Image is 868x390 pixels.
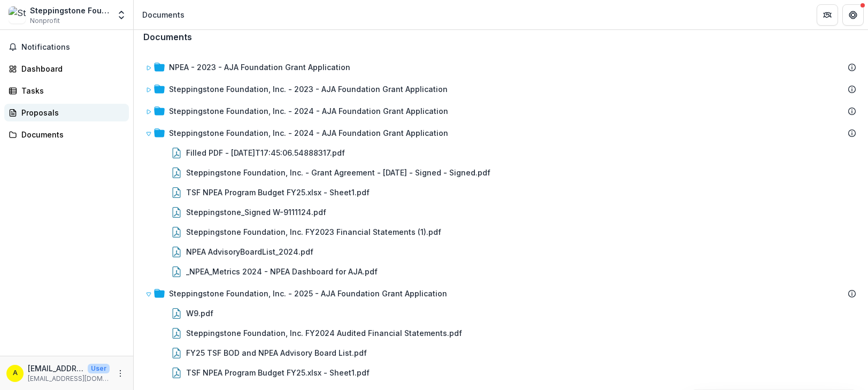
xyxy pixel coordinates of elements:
p: User [88,364,110,373]
div: Steppingstone Foundation, Inc. - 2023 - AJA Foundation Grant Application [169,83,448,95]
div: Steppingstone Foundation, Inc. [30,5,110,16]
div: NPEA - 2023 - AJA Foundation Grant Application [141,57,861,77]
div: Documents [142,9,185,20]
a: Proposals [4,104,129,121]
div: TSF NPEA Program Budget FY25.xlsx - Sheet1.pdf [141,363,861,383]
div: Steppingstone Foundation, Inc. - 2024 - AJA Foundation Grant Application [141,123,861,143]
a: Dashboard [4,60,129,78]
button: Get Help [842,4,864,26]
nav: breadcrumb [138,7,189,22]
img: Steppingstone Foundation, Inc. [9,6,26,24]
div: Documents [21,129,120,140]
div: Filled PDF - [DATE]T17:45:06.54888317.pdf [186,147,345,158]
div: Steppingstone Foundation, Inc. FY2024 Audited Financial Statements.pdf [186,327,462,339]
div: Steppingstone Foundation, Inc. - 2024 - AJA Foundation Grant Application [169,127,448,139]
div: Steppingstone_Signed W-9111124.pdf [186,207,326,218]
div: Steppingstone Foundation, Inc. - 2025 - AJA Foundation Grant Application [169,288,447,299]
div: NPEA - 2023 - AJA Foundation Grant Application [169,62,350,73]
div: Dashboard [21,63,120,74]
div: NPEA AdvisoryBoardList_2024.pdf [186,246,313,257]
div: _NPEA_Metrics 2024 - NPEA Dashboard for AJA.pdf [141,262,861,281]
div: Filled PDF - [DATE]T17:45:06.54888317.pdf [141,143,861,163]
div: FY25 TSF BOD and NPEA Advisory Board List.pdf [186,347,367,358]
div: NPEA AdvisoryBoardList_2024.pdf [141,242,861,262]
button: Partners [817,4,838,26]
div: Steppingstone Foundation, Inc. - 2024 - AJA Foundation Grant Application [169,105,448,117]
div: Steppingstone Foundation, Inc. FY2024 Audited Financial Statements.pdf [141,323,861,343]
div: Proposals [21,107,120,118]
div: Steppingstone Foundation, Inc. - 2025 - AJA Foundation Grant Application [141,284,861,303]
p: [EMAIL_ADDRESS][DOMAIN_NAME] [28,374,110,384]
div: Steppingstone Foundation, Inc. - 2024 - AJA Foundation Grant Application [141,101,861,121]
div: FY25 TSF BOD and NPEA Advisory Board List.pdf [141,343,861,363]
button: Open entity switcher [114,4,129,26]
span: Notifications [21,43,125,52]
div: TSF NPEA Program Budget FY25.xlsx - Sheet1.pdf [186,367,370,378]
div: Steppingstone Foundation, Inc. - Grant Agreement - [DATE] - Signed - Signed.pdf [186,167,490,178]
div: advancement@steppingstone.org [13,370,18,377]
span: Nonprofit [30,16,60,26]
div: TSF NPEA Program Budget FY25.xlsx - Sheet1.pdf [186,187,370,198]
div: Steppingstone Foundation, Inc. FY2023 Financial Statements (1).pdf [186,226,441,238]
a: Documents [4,126,129,143]
button: Notifications [4,39,129,56]
div: W9.pdf [186,308,213,319]
h3: Documents [143,32,192,42]
div: Steppingstone Foundation, Inc. - 2024 - AJA Foundation Grant ApplicationFilled PDF - [DATE]T17:45... [141,123,861,281]
div: Steppingstone Foundation, Inc. FY2023 Financial Statements (1).pdf [141,222,861,242]
div: Steppingstone Foundation, Inc. - 2025 - AJA Foundation Grant ApplicationW9.pdfSteppingstone Found... [141,284,861,383]
div: Steppingstone Foundation, Inc. - Grant Agreement - [DATE] - Signed - Signed.pdf [141,163,861,182]
div: TSF NPEA Program Budget FY25.xlsx - Sheet1.pdf [141,182,861,202]
div: Steppingstone Foundation, Inc. - 2023 - AJA Foundation Grant Application [141,79,861,99]
div: _NPEA_Metrics 2024 - NPEA Dashboard for AJA.pdf [186,266,378,277]
button: More [114,367,127,380]
div: Steppingstone_Signed W-9111124.pdf [141,202,861,222]
div: W9.pdf [141,303,861,323]
div: Tasks [21,85,120,96]
a: Tasks [4,82,129,100]
p: [EMAIL_ADDRESS][DOMAIN_NAME] [28,363,83,374]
